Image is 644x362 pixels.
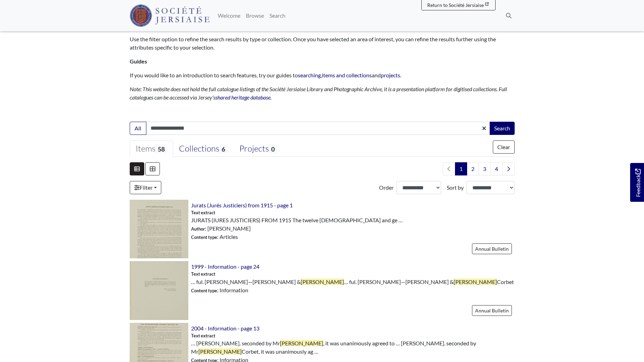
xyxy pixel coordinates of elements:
[467,162,479,175] a: Goto page 2
[130,5,210,27] img: Société Jersiaise
[472,243,512,254] a: Annual Bulletin
[443,162,455,175] li: Previous page
[379,183,394,192] label: Order
[215,9,243,23] a: Welcome
[130,261,188,320] img: 1999 - Information - page 24
[191,271,215,277] span: Text extract
[191,216,403,224] span: JURATS (IURES JUSTICIERS) FROM 1915 The twelve [DEMOGRAPHIC_DATA] and ge …
[479,162,491,175] a: Goto page 3
[130,181,161,194] a: Filter
[490,122,515,135] button: Search
[130,200,188,258] img: Jurats (Jurés Justiciers) from 1915 - page 1
[493,140,515,154] button: Clear
[191,339,515,356] span: … [PERSON_NAME]. seconded by Mr , it was unanimously agreed to … [PERSON_NAME]. seconded by Mr Co...
[322,72,372,78] a: items and collections
[298,72,321,78] a: searching
[191,263,259,270] a: 1999 - Information - page 24
[191,202,293,208] a: Jurats (Jurés Justiciers) from 1915 - page 1
[502,162,515,175] a: Next page
[198,348,242,355] span: [PERSON_NAME]
[130,35,515,52] p: Use the filter option to refine the search results by type or collection. Once you have selected ...
[155,144,167,154] span: 58
[634,169,642,197] span: Feedback
[130,58,147,64] strong: Guides
[130,3,210,28] a: Société Jersiaise logo
[191,288,217,293] span: Content type
[130,86,507,101] em: Note: This website does not hold the full catalogue listings of the Société Jersiaise Library and...
[219,144,227,154] span: 6
[191,226,205,232] span: Author
[447,183,464,192] label: Sort by
[130,122,146,135] button: All
[191,224,251,233] span: : [PERSON_NAME]
[301,278,344,285] span: [PERSON_NAME]
[130,71,515,79] p: If you would like to an introduction to search features, try our guides to , and .
[191,234,217,240] span: Content type
[454,278,497,285] span: [PERSON_NAME]
[630,163,644,202] a: Would you like to provide feedback?
[381,72,400,78] a: projects
[455,162,467,175] span: Goto page 1
[243,9,267,23] a: Browse
[427,2,484,8] span: Return to Société Jersiaise
[239,144,277,154] div: Projects
[191,278,514,286] span: … ful. [PERSON_NAME]—[PERSON_NAME] & … ful. [PERSON_NAME]—[PERSON_NAME] & Corbet
[179,144,227,154] div: Collections
[136,144,167,154] div: Items
[191,209,215,216] span: Text extract
[191,286,248,294] span: : Information
[269,144,277,154] span: 0
[440,162,515,175] nav: pagination
[215,94,271,101] a: shared heritage database
[490,162,503,175] a: Goto page 4
[191,325,259,331] a: 2004 - Information - page 13
[191,333,215,339] span: Text extract
[191,233,238,241] span: : Articles
[280,340,323,346] span: [PERSON_NAME]
[472,305,512,316] a: Annual Bulletin
[267,9,288,23] a: Search
[146,122,490,135] input: Enter one or more search terms...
